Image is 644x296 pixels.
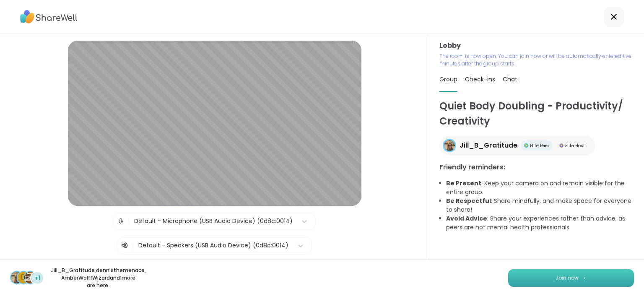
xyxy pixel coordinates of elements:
[446,179,634,197] li: : Keep your camera on and remain visible for the entire group.
[20,7,78,26] img: ShareWell Logo
[444,140,455,151] img: Jill_B_Gratitude
[132,241,134,251] span: |
[446,214,487,223] b: Avoid Advice
[21,272,26,283] span: d
[439,99,634,129] h1: Quiet Body Doubling - Productivity/ Creativity
[24,272,36,283] img: AmberWolffWizard
[559,143,563,148] img: Elite Host
[465,75,495,83] span: Check-ins
[524,143,528,148] img: Elite Peer
[134,217,293,226] div: Default - Microphone (USB Audio Device) (0d8c:0014)
[582,275,587,280] img: ShareWell Logomark
[439,75,457,83] span: Group
[51,267,145,289] p: Jill_B_Gratitude , dennisthemenace , AmberWolffWizard and 1 more are here.
[439,135,595,156] a: Jill_B_GratitudeJill_B_GratitudeElite PeerElite PeerElite HostElite Host
[34,274,40,283] span: +1
[446,214,634,232] li: : Share your experiences rather than advice, as peers are not mental health professionals.
[128,213,130,230] span: |
[530,143,549,149] span: Elite Peer
[439,162,634,172] h3: Friendly reminders:
[460,140,517,151] span: Jill_B_Gratitude
[446,197,491,205] b: Be Respectful
[565,143,585,149] span: Elite Host
[11,272,23,283] img: Jill_B_Gratitude
[439,52,634,68] p: The room is now open. You can join now or will be automatically entered five minutes after the gr...
[446,179,481,187] b: Be Present
[556,274,579,282] span: Join now
[503,75,517,83] span: Chat
[446,197,634,214] li: : Share mindfully, and make space for everyone to share!
[508,269,634,287] button: Join now
[439,41,634,51] h3: Lobby
[117,213,125,230] img: Microphone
